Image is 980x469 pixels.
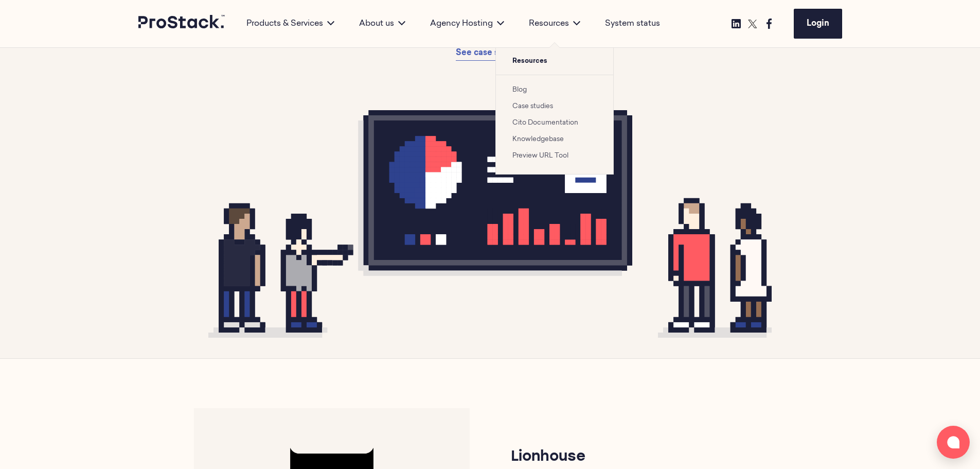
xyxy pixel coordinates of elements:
span: Login [807,20,829,28]
div: About us [347,18,418,30]
a: System status [605,18,660,30]
div: Agency Hosting [418,18,516,30]
a: See case studies [456,46,524,61]
a: Cito Documentation [512,119,578,126]
a: Knowledgebase [512,136,564,143]
h3: Lionhouse [511,447,787,467]
a: Blog [512,86,527,93]
button: Open chat window [937,426,970,459]
a: Login [794,9,842,39]
a: Prostack logo [138,15,226,32]
div: Products & Services [234,18,347,30]
a: Case studies [512,103,553,110]
span: Resources [496,48,613,75]
div: Resources [516,18,593,30]
a: Preview URL Tool [512,152,568,159]
span: See case studies [456,49,524,57]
